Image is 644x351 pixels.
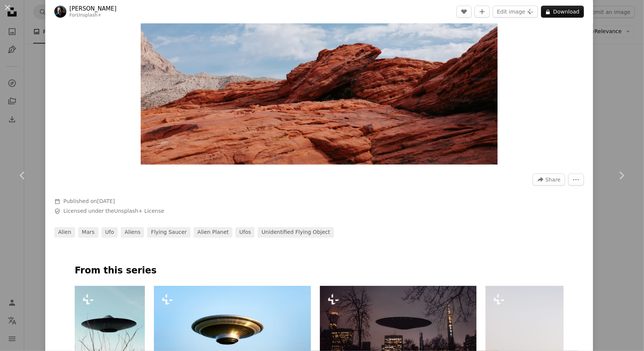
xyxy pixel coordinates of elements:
button: Share this image [533,174,565,186]
img: Go to Wesley Tingey's profile [54,6,66,18]
span: Share [546,174,561,185]
a: an alien flying over a city at night [320,334,476,341]
button: Like [456,6,472,18]
a: [PERSON_NAME] [69,5,117,12]
time: July 17, 2023 at 1:54:06 PM CDT [97,198,115,204]
a: a large black object in the middle of a barren area [75,334,145,341]
a: a large metal object in the middle of a desert [154,334,311,341]
button: Download [541,6,584,18]
button: Add to Collection [475,6,490,18]
a: aliens [121,227,144,238]
a: ufo [101,227,118,238]
button: Edit image [493,6,538,18]
button: More Actions [568,174,584,186]
a: flying saucer [147,227,191,238]
p: From this series [75,265,564,277]
a: mars [78,227,98,238]
div: For [69,12,117,18]
span: Licensed under the [63,208,164,215]
a: Unsplash+ [77,12,101,18]
a: ufos [235,227,255,238]
a: alien planet [194,227,232,238]
a: Next [599,139,644,212]
span: Published on [63,198,115,204]
a: alien [54,227,75,238]
a: unidentified flying object [258,227,334,238]
a: Unsplash+ License [114,208,164,214]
